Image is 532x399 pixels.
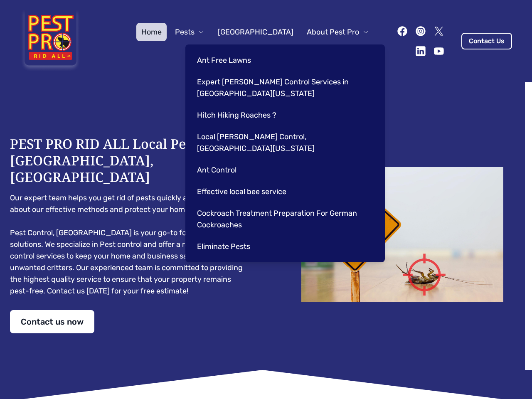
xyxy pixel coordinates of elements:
a: Ant Control [192,161,375,179]
a: Expert [PERSON_NAME] Control Services in [GEOGRAPHIC_DATA][US_STATE] [192,73,375,103]
a: Cockroach Treatment Preparation For German Cockroaches [192,204,375,234]
h1: PEST PRO RID ALL Local Pest Control [GEOGRAPHIC_DATA], [GEOGRAPHIC_DATA] [10,135,249,185]
img: Dead cockroach on floor with caution sign pest control [283,167,522,302]
a: Eliminate Pests [192,237,375,256]
a: Contact [336,41,374,59]
button: About Pest Pro [302,23,374,41]
a: Contact us now [10,310,94,333]
a: [GEOGRAPHIC_DATA] [213,23,298,41]
a: Hitch Hiking Roaches ? [192,106,375,124]
a: Local [PERSON_NAME] Control, [GEOGRAPHIC_DATA][US_STATE] [192,128,375,158]
span: About Pest Pro [307,26,359,38]
a: Contact Us [461,33,512,49]
a: Home [136,23,167,41]
button: Pest Control Community B2B [183,41,304,59]
img: Pest Pro Rid All [20,10,81,72]
a: Blog [308,41,333,59]
pre: Our expert team helps you get rid of pests quickly and safely. Learn about our effective methods ... [10,192,249,297]
a: Effective local bee service [192,182,375,201]
a: Ant Free Lawns [192,51,375,69]
button: Pests [170,23,209,41]
span: Pests [175,26,195,38]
